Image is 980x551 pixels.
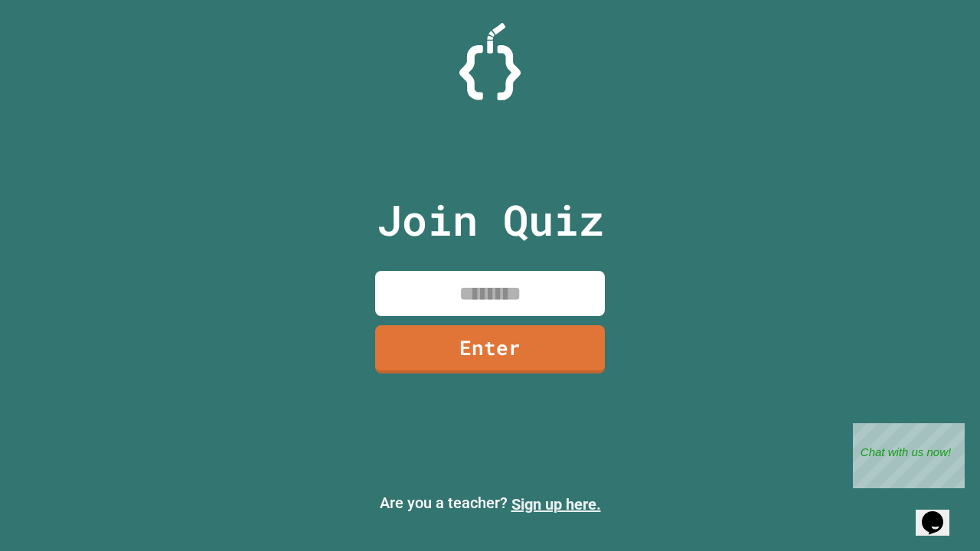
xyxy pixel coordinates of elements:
iframe: chat widget [916,490,965,536]
a: Sign up here. [511,495,601,514]
img: Logo.svg [459,23,521,100]
iframe: chat widget [853,423,965,488]
p: Are you a teacher? [12,491,968,516]
a: Enter [375,325,605,373]
p: Join Quiz [377,188,604,252]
